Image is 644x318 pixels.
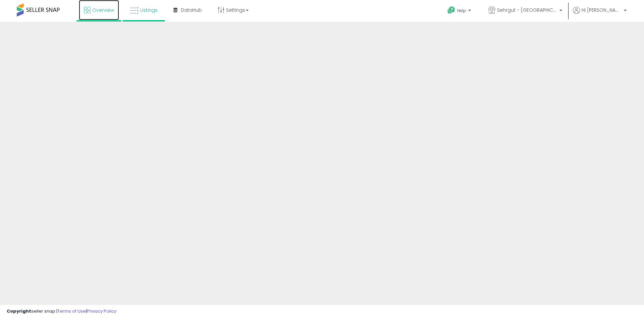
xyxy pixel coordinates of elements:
[181,7,202,13] span: DataHub
[140,7,158,13] span: Listings
[497,7,557,13] span: Sehrgut - [GEOGRAPHIC_DATA]
[442,1,478,22] a: Help
[447,6,455,14] i: Get Help
[457,8,466,13] span: Help
[92,7,114,13] span: Overview
[582,7,622,13] span: Hi [PERSON_NAME]
[573,7,627,22] a: Hi [PERSON_NAME]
